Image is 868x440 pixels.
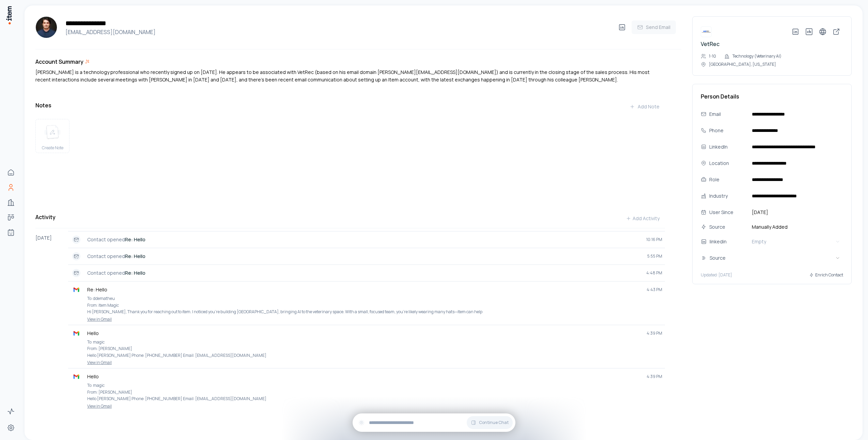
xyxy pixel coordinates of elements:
[709,160,746,167] div: Location
[709,192,746,200] div: Industry
[44,125,61,140] img: create note
[701,26,712,37] img: VetRec
[4,405,18,418] a: Activity
[35,16,57,38] img: David de Matheu
[87,339,662,359] p: To: magic From: [PERSON_NAME] Hello [PERSON_NAME] Phone: [PHONE_NUMBER] Email: [EMAIL_ADDRESS][DO...
[709,54,716,59] p: 1-10
[630,103,660,110] div: Add Note
[63,28,615,36] h4: [EMAIL_ADDRESS][DOMAIN_NAME]
[87,270,641,276] p: Contact opened
[646,237,662,242] span: 10:16 PM
[5,5,12,25] img: Item Brain Logo
[125,236,145,243] strong: Re: Hello
[87,286,641,293] p: Re: Hello
[701,40,719,48] a: VetRec
[73,330,80,337] img: gmail logo
[479,420,509,425] span: Continue Chat
[87,373,641,380] p: Hello
[749,223,843,231] span: Manually Added
[353,413,515,432] div: Continue Chat
[42,145,63,151] span: Create Note
[71,404,662,409] a: View in Gmail
[752,238,766,245] span: Empty
[4,211,18,224] a: Deals
[73,373,80,380] img: gmail logo
[710,254,753,262] div: Source
[749,236,843,247] button: Empty
[646,270,662,276] span: 4:48 PM
[709,209,746,216] div: User Since
[732,54,781,59] p: Technology (Veterinary AI)
[125,253,145,259] strong: Re: Hello
[647,331,662,336] span: 4:39 PM
[4,421,18,435] a: Settings
[35,58,83,66] h3: Account Summary
[709,62,776,67] p: [GEOGRAPHIC_DATA], [US_STATE]
[647,374,662,379] span: 4:39 PM
[4,166,18,179] a: Home
[709,127,746,134] div: Phone
[125,270,145,276] strong: Re: Hello
[709,110,746,118] div: Email
[709,176,746,183] div: Role
[809,269,843,281] button: Enrich Contact
[35,69,665,84] div: [PERSON_NAME] is a technology professional who recently signed up on [DATE]. He appears to be ass...
[710,238,753,245] div: linkedin
[709,223,746,231] div: Source
[620,212,665,225] button: Add Activity
[87,295,662,315] p: To: ddematheu From: item Magic Hi [PERSON_NAME], Thank you for reaching out to item. I noticed yo...
[87,382,662,402] p: To: magic From: [PERSON_NAME] Hello [PERSON_NAME] Phone: [PHONE_NUMBER] Email: [EMAIL_ADDRESS][DO...
[87,253,642,260] p: Contact opened
[87,330,641,337] p: Hello
[624,100,665,113] button: Add Note
[73,286,80,293] img: gmail logo
[4,196,18,209] a: Companies
[35,119,69,153] button: create noteCreate Note
[35,213,56,221] h3: Activity
[709,143,746,151] div: LinkedIn
[647,287,662,292] span: 4:43 PM
[4,181,18,194] a: People
[4,226,18,239] a: Agents
[35,231,68,412] div: [DATE]
[35,101,51,109] h3: Notes
[467,416,513,429] button: Continue Chat
[749,207,843,218] button: [DATE]
[71,317,662,322] a: View in Gmail
[647,254,662,259] span: 5:55 PM
[71,360,662,365] a: View in Gmail
[701,272,732,278] p: Updated: [DATE]
[87,236,641,243] p: Contact opened
[701,92,843,101] h3: Person Details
